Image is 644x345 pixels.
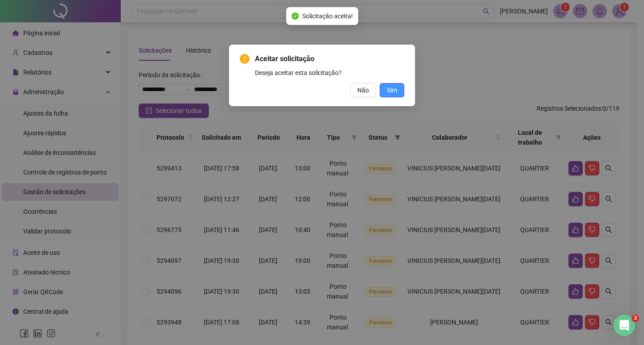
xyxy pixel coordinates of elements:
[292,12,299,20] span: check-circle
[380,83,404,97] button: Sim
[614,315,635,336] iframe: Intercom live chat
[255,68,404,78] div: Deseja aceitar esta solicitação?
[632,315,639,322] span: 2
[350,83,376,97] button: Não
[357,85,369,95] span: Não
[387,85,397,95] span: Sim
[302,11,353,21] span: Solicitação aceita!
[255,54,404,64] span: Aceitar solicitação
[240,54,250,64] span: exclamation-circle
